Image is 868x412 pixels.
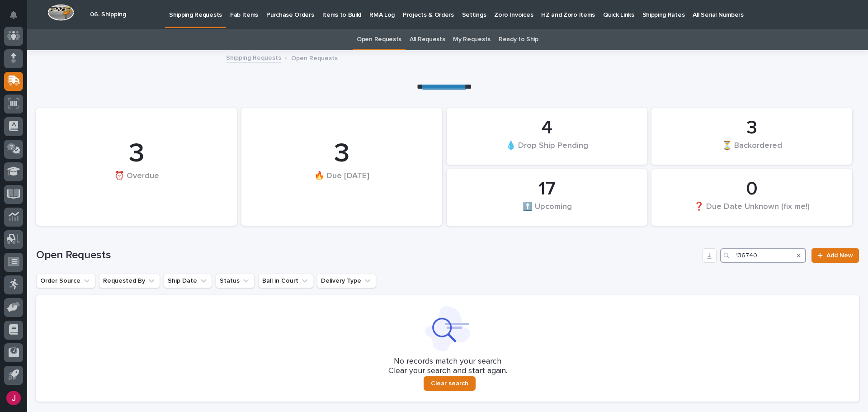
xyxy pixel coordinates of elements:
div: 🔥 Due [DATE] [257,171,427,199]
div: 3 [52,137,222,170]
div: 0 [667,178,837,200]
p: Open Requests [291,52,338,62]
div: 💧 Drop Ship Pending [462,140,632,159]
a: All Requests [410,29,445,50]
button: Notifications [4,5,23,24]
a: My Requests [453,29,491,50]
button: Status [216,274,255,288]
button: Delivery Type [317,274,376,288]
a: Ready to Ship [499,29,538,50]
button: Ship Date [164,274,212,288]
input: Search [720,248,806,263]
div: 17 [462,178,632,200]
a: Open Requests [357,29,401,50]
div: Notifications [11,11,23,25]
h1: Open Requests [36,249,698,262]
div: ⏰ Overdue [52,171,222,199]
span: Add New [826,252,853,259]
div: ⬆️ Upcoming [462,201,632,220]
div: 3 [667,117,837,139]
button: Clear search [424,376,476,391]
button: Ball in Court [258,274,313,288]
span: Clear search [431,379,468,388]
div: 3 [257,137,427,170]
p: No records match your search [47,357,848,367]
div: 4 [462,117,632,139]
img: Workspace Logo [47,4,74,21]
p: Clear your search and start again. [388,366,507,376]
div: ❓ Due Date Unknown (fix me!) [667,201,837,220]
button: Order Source [36,274,95,288]
a: Shipping Requests [226,52,281,62]
a: Add New [811,248,859,263]
button: Requested By [99,274,160,288]
div: ⏳ Backordered [667,140,837,159]
button: users-avatar [4,388,23,407]
h2: 06. Shipping [90,11,126,19]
